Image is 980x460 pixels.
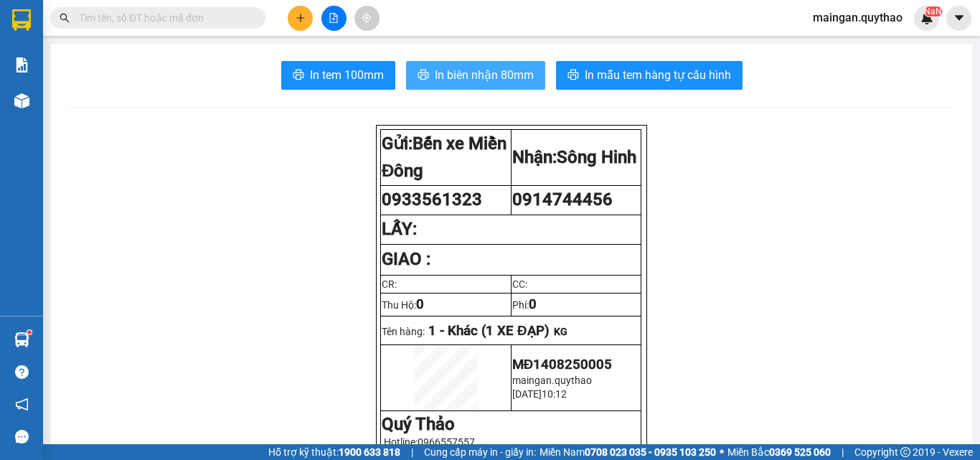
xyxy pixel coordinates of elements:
[362,13,372,23] span: aim
[296,13,306,23] span: plus
[418,436,475,448] span: 0966557557
[727,444,831,460] span: Miền Bắc
[511,293,641,316] td: Phí:
[585,66,731,84] span: In mẫu tem hàng tự cấu hình
[354,6,380,31] button: aim
[953,11,966,24] span: caret-down
[14,93,29,108] img: warehouse-icon
[321,6,347,31] button: file-add
[382,323,640,339] p: Tên hàng:
[416,296,424,312] span: 0
[567,69,579,83] span: printer
[329,13,339,23] span: file-add
[288,6,313,31] button: plus
[14,332,29,347] img: warehouse-icon
[411,444,413,460] span: |
[381,293,512,316] td: Thu Hộ:
[15,398,29,411] span: notification
[585,446,716,458] strong: 0708 023 035 - 0935 103 250
[382,249,430,269] strong: GIAO :
[512,375,592,386] span: maingan.quythao
[512,147,636,167] strong: Nhận:
[382,219,417,239] strong: LẤY:
[382,133,507,181] span: Bến xe Miền Đông
[15,430,29,443] span: message
[924,6,942,17] sup: NaN
[900,447,910,457] span: copyright
[381,275,512,293] td: CR:
[557,147,636,167] span: Sông Hinh
[512,189,613,210] span: 0914744456
[554,326,567,337] span: KG
[529,296,537,312] span: 0
[12,9,31,31] img: logo-vxr
[27,330,32,334] sup: 1
[281,61,395,90] button: printerIn tem 100mm
[384,436,475,448] span: Hotline:
[382,189,482,210] span: 0933561323
[542,388,567,400] span: 10:12
[435,66,534,84] span: In biên nhận 80mm
[382,133,507,181] strong: Gửi:
[14,57,29,72] img: solution-icon
[418,69,429,83] span: printer
[946,6,971,31] button: caret-down
[293,69,304,83] span: printer
[512,388,542,400] span: [DATE]
[801,9,914,27] span: maingan.quythao
[268,444,400,460] span: Hỗ trợ kỹ thuật:
[15,365,29,379] span: question-circle
[406,61,545,90] button: printerIn biên nhận 80mm
[720,449,724,455] span: ⚪️
[540,444,716,460] span: Miền Nam
[382,414,455,434] strong: Quý Thảo
[79,10,248,26] input: Tìm tên, số ĐT hoặc mã đơn
[920,11,933,24] img: icon-new-feature
[556,61,743,90] button: printerIn mẫu tem hàng tự cấu hình
[428,323,549,339] span: 1 - Khác (1 XE ĐẠP)
[769,446,831,458] strong: 0369 525 060
[310,66,384,84] span: In tem 100mm
[511,275,641,293] td: CC:
[60,13,70,23] span: search
[842,444,844,460] span: |
[339,446,400,458] strong: 1900 633 818
[424,444,536,460] span: Cung cấp máy in - giấy in:
[512,357,612,372] span: MĐ1408250005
